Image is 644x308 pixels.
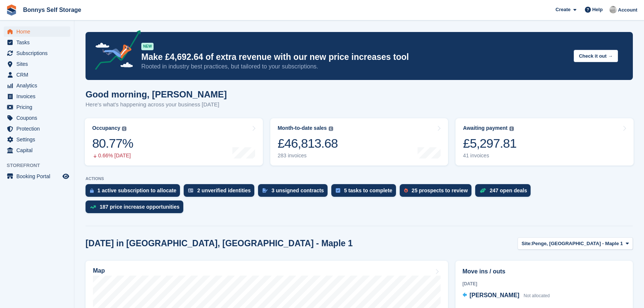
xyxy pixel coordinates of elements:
[93,267,105,274] h2: Map
[463,291,550,301] a: [PERSON_NAME] Not allocated
[4,102,70,112] a: menu
[463,125,508,131] div: Awaiting payment
[197,187,251,193] div: 2 unverified identities
[463,280,626,287] div: [DATE]
[100,204,180,210] div: 187 price increase opportunities
[412,187,468,193] div: 25 prospects to review
[141,43,154,50] div: NEW
[263,188,268,193] img: contract_signature_icon-13c848040528278c33f63329250d36e43548de30e8caae1d1a13099fd9432cc5.svg
[188,188,193,193] img: verify_identity-adf6edd0f0f0b5bbfe63781bf79b02c33cf7c696d77639b501bdc392416b5a36.svg
[463,136,516,151] div: £5,297.81
[490,187,527,193] div: 247 open deals
[4,59,70,69] a: menu
[475,184,534,200] a: 247 open deals
[16,37,61,48] span: Tasks
[16,171,61,182] span: Booking Portal
[455,118,634,166] a: Awaiting payment £5,297.81 41 invoices
[509,126,514,131] img: icon-info-grey-7440780725fd019a000dd9b08b2336e03edf1995a4989e88bcd33f0948082b44.svg
[86,176,633,181] p: ACTIONS
[4,145,70,155] a: menu
[278,153,338,159] div: 283 invoices
[574,50,618,62] button: Check it out →
[86,200,187,217] a: 187 price increase opportunities
[4,123,70,134] a: menu
[86,238,353,248] h2: [DATE] in [GEOGRAPHIC_DATA], [GEOGRAPHIC_DATA] - Maple 1
[16,102,61,112] span: Pricing
[400,184,475,200] a: 25 prospects to review
[524,293,550,298] span: Not allocated
[270,118,448,166] a: Month-to-date sales £46,813.68 283 invoices
[4,113,70,123] a: menu
[463,153,516,159] div: 41 invoices
[4,48,70,58] a: menu
[16,91,61,102] span: Invoices
[592,6,603,13] span: Help
[141,52,568,62] p: Make £4,692.64 of extra revenue with our new price increases tool
[278,136,338,151] div: £46,813.68
[92,136,133,151] div: 80.77%
[518,237,633,250] button: Site: Penge, [GEOGRAPHIC_DATA] - Maple 1
[122,126,126,131] img: icon-info-grey-7440780725fd019a000dd9b08b2336e03edf1995a4989e88bcd33f0948082b44.svg
[16,134,61,145] span: Settings
[16,123,61,134] span: Protection
[480,188,486,193] img: deal-1b604bf984904fb50ccaf53a9ad4b4a5d6e5aea283cecdc64d6e3604feb123c2.svg
[4,70,70,80] a: menu
[4,171,70,182] a: menu
[184,184,258,200] a: 2 unverified identities
[86,89,227,99] h1: Good morning, [PERSON_NAME]
[556,6,570,13] span: Create
[61,172,70,181] a: Preview store
[618,6,637,14] span: Account
[4,80,70,91] a: menu
[470,292,519,298] span: [PERSON_NAME]
[86,184,184,200] a: 1 active subscription to allocate
[532,240,623,247] span: Penge, [GEOGRAPHIC_DATA] - Maple 1
[336,188,340,193] img: task-75834270c22a3079a89374b754ae025e5fb1db73e45f91037f5363f120a921f8.svg
[4,91,70,102] a: menu
[271,187,324,193] div: 3 unsigned contracts
[16,26,61,37] span: Home
[86,100,227,109] p: Here's what's happening across your business [DATE]
[16,59,61,69] span: Sites
[522,240,532,247] span: Site:
[258,184,331,200] a: 3 unsigned contracts
[20,4,84,16] a: Bonnys Self Storage
[16,113,61,123] span: Coupons
[97,187,176,193] div: 1 active subscription to allocate
[92,125,120,131] div: Occupancy
[16,145,61,155] span: Capital
[85,118,263,166] a: Occupancy 80.77% 0.66% [DATE]
[4,26,70,37] a: menu
[90,205,96,209] img: price_increase_opportunities-93ffe204e8149a01c8c9dc8f82e8f89637d9d84a8eef4429ea346261dce0b2c0.svg
[278,125,327,131] div: Month-to-date sales
[331,184,400,200] a: 5 tasks to complete
[404,188,408,193] img: prospect-51fa495bee0391a8d652442698ab0144808aea92771e9ea1ae160a38d050c398.svg
[141,62,568,71] p: Rooted in industry best practices, but tailored to your subscriptions.
[16,48,61,58] span: Subscriptions
[89,30,141,73] img: price-adjustments-announcement-icon-8257ccfd72463d97f412b2fc003d46551f7dbcb40ab6d574587a9cd5c0d94...
[90,188,94,193] img: active_subscription_to_allocate_icon-d502201f5373d7db506a760aba3b589e785aa758c864c3986d89f69b8ff3...
[7,162,74,169] span: Storefront
[4,37,70,48] a: menu
[329,126,333,131] img: icon-info-grey-7440780725fd019a000dd9b08b2336e03edf1995a4989e88bcd33f0948082b44.svg
[16,70,61,80] span: CRM
[92,153,133,159] div: 0.66% [DATE]
[609,6,617,13] img: James Bonny
[463,267,626,276] h2: Move ins / outs
[4,134,70,145] a: menu
[16,80,61,91] span: Analytics
[6,4,17,16] img: stora-icon-8386f47178a22dfd0bd8f6a31ec36ba5ce8667c1dd55bd0f319d3a0aa187defe.svg
[344,187,392,193] div: 5 tasks to complete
